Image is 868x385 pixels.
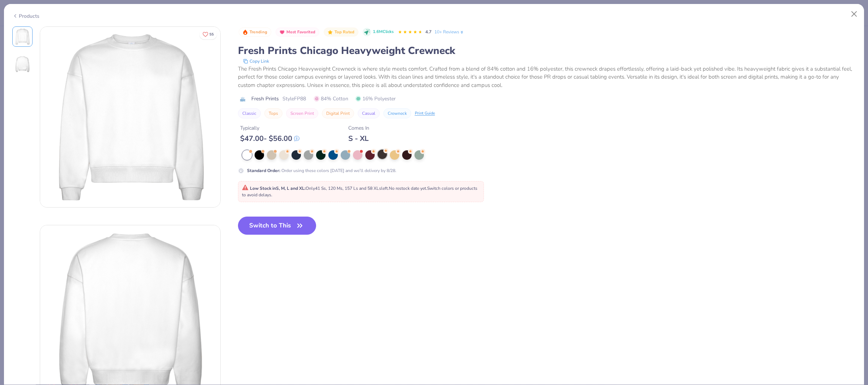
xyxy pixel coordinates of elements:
[327,29,333,35] img: Top Rated sort
[324,28,358,37] button: Badge Button
[335,30,355,34] span: Top Rated
[238,108,261,118] button: Classic
[242,29,248,35] img: Trending sort
[373,29,393,35] span: 1.6M Clicks
[199,29,217,39] button: Like
[415,110,435,117] div: Print Guide
[238,65,856,89] div: The Fresh Prints Chicago Heavyweight Crewneck is where style meets comfort. Crafted from a blend ...
[247,168,280,173] strong: Standard Order :
[348,124,369,132] div: Comes In
[242,185,477,198] span: Only 41 Ss, 120 Ms, 157 Ls and 58 XLs left. Switch colors or products to avoid delays.
[240,124,299,132] div: Typically
[356,95,396,102] span: 16% Polyester
[250,185,306,191] strong: Low Stock in S, M, L and XL :
[358,108,380,118] button: Casual
[238,44,856,58] div: Fresh Prints Chicago Heavyweight Crewneck
[14,55,31,73] img: Back
[238,96,248,102] img: brand logo
[250,30,267,34] span: Trending
[14,28,31,45] img: Front
[279,29,285,35] img: Most Favorited sort
[389,185,427,191] span: No restock date yet.
[12,12,39,20] div: Products
[398,26,422,38] div: 4.7 Stars
[40,27,220,207] img: Front
[241,58,271,65] button: copy to clipboard
[434,29,464,35] a: 10+ Reviews
[238,217,316,235] button: Switch to This
[240,134,299,143] div: $ 47.00 - $ 56.00
[322,108,354,118] button: Digital Print
[264,108,282,118] button: Tops
[383,108,411,118] button: Crewneck
[239,28,271,37] button: Badge Button
[314,95,348,102] span: 84% Cotton
[209,33,214,36] span: 55
[286,108,318,118] button: Screen Print
[282,95,306,102] span: Style FP88
[251,95,279,102] span: Fresh Prints
[425,29,431,35] span: 4.7
[247,167,396,174] div: Order using these colors [DATE] and we’ll delivery by 8/28.
[348,134,369,143] div: S - XL
[276,28,319,37] button: Badge Button
[847,7,861,21] button: Close
[286,30,315,34] span: Most Favorited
